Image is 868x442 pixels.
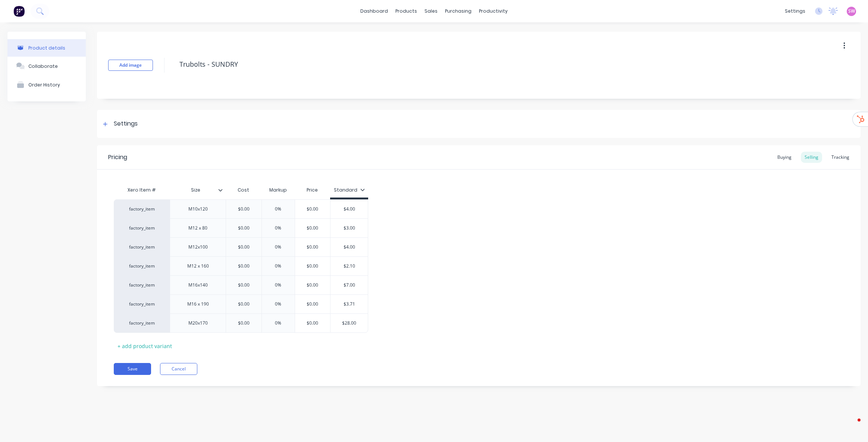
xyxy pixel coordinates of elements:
button: Save [114,363,151,375]
div: productivity [475,6,511,17]
div: $0.00 [294,276,331,294]
div: sales [421,6,441,17]
div: $3.00 [330,219,368,237]
div: $0.00 [294,219,331,237]
div: $4.00 [330,200,368,218]
div: factory_itemM16 x 190$0.000%$0.00$3.71 [114,294,368,313]
button: Cancel [160,363,197,375]
div: M10x120 [179,204,217,214]
div: settings [781,6,809,17]
div: + add product variant [114,340,176,352]
div: 0% [260,238,297,256]
div: Markup [261,183,295,198]
div: 0% [260,295,297,313]
div: factory_itemM12x100$0.000%$0.00$4.00 [114,237,368,256]
div: factory_item [121,225,162,231]
div: Cost [226,183,261,198]
div: Selling [801,152,822,163]
span: SW [848,8,855,15]
div: $0.00 [294,257,331,275]
div: factory_item [121,320,162,326]
div: Size [170,183,226,198]
div: $0.00 [225,238,262,256]
div: $0.00 [225,314,262,332]
div: Tracking [828,152,853,163]
button: Product details [7,39,86,57]
div: M12 x 80 [179,223,217,233]
div: Xero Item # [114,183,170,198]
div: $0.00 [225,219,262,237]
button: Add image [108,60,153,71]
div: 0% [260,276,297,294]
div: factory_itemM20x170$0.000%$0.00$28.00 [114,313,368,333]
div: Pricing [108,153,127,162]
div: $0.00 [225,276,262,294]
div: $0.00 [294,314,331,332]
div: 0% [260,200,297,218]
div: purchasing [441,6,475,17]
div: Order History [28,82,60,88]
div: $2.10 [330,257,368,275]
div: M16 x 190 [179,299,217,309]
div: factory_item [121,282,162,288]
div: factory_item [121,263,162,269]
div: $7.00 [330,276,368,294]
div: $0.00 [225,257,262,275]
div: factory_item [121,206,162,212]
div: factory_itemM16x140$0.000%$0.00$7.00 [114,275,368,294]
div: $0.00 [294,295,331,313]
iframe: Intercom live chat [843,417,861,435]
div: factory_item [121,244,162,250]
div: $0.00 [294,238,331,256]
div: $3.71 [330,295,368,313]
div: $28.00 [330,314,368,332]
div: Standard [334,187,365,193]
div: Collaborate [28,63,58,69]
div: Price [295,183,330,198]
div: Buying [774,152,795,163]
div: $0.00 [225,200,262,218]
div: 0% [260,314,297,332]
div: factory_itemM10x120$0.000%$0.00$4.00 [114,199,368,218]
div: 0% [260,219,297,237]
div: factory_itemM12 x 160$0.000%$0.00$2.10 [114,256,368,275]
div: M16x140 [179,280,217,290]
div: factory_itemM12 x 80$0.000%$0.00$3.00 [114,218,368,237]
div: products [392,6,421,17]
div: factory_item [121,301,162,307]
div: 0% [260,257,297,275]
textarea: Trubolts - SUNDRY [176,56,769,73]
div: Product details [28,45,65,51]
button: Collaborate [7,57,86,75]
div: Settings [114,119,138,129]
button: Order History [7,75,86,94]
div: M20x170 [179,318,217,328]
div: M12 x 160 [179,261,217,271]
div: $4.00 [330,238,368,256]
a: dashboard [357,6,392,17]
div: $0.00 [225,295,262,313]
div: $0.00 [294,200,331,218]
img: Factory [13,6,25,17]
div: M12x100 [179,242,217,252]
div: Size [170,181,221,199]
